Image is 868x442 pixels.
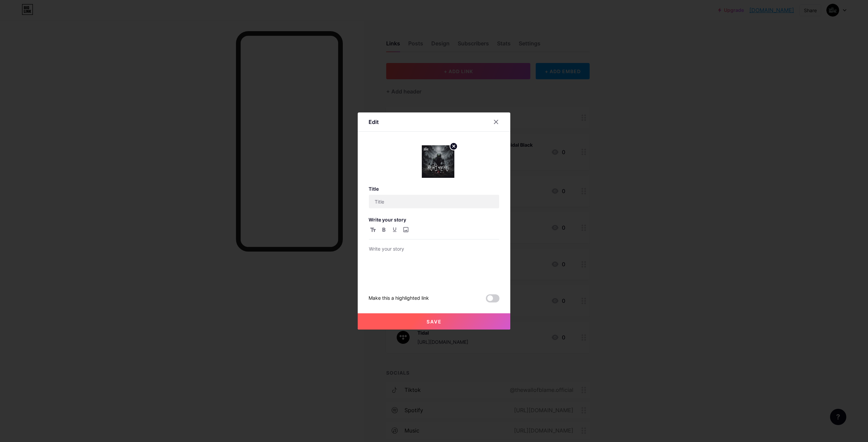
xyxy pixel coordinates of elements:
h3: Title [369,186,499,192]
h3: Write your story [369,217,499,223]
span: Save [427,319,442,324]
div: Edit [369,118,379,126]
input: Title [369,195,499,208]
img: link_thumbnail [422,145,454,178]
div: Make this a highlighted link [369,294,429,302]
button: Save [358,313,510,330]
